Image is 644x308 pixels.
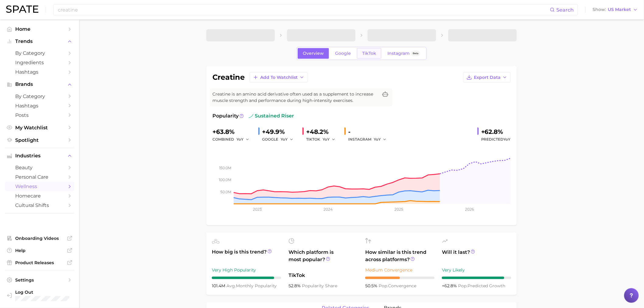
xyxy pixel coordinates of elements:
[5,182,74,191] a: wellness
[593,8,606,11] span: Show
[212,127,254,137] div: +63.8%
[365,266,435,274] div: Medium Convergence
[15,26,64,32] span: Home
[15,202,64,208] span: cultural shifts
[379,283,416,289] span: convergence
[374,137,381,142] span: YoY
[5,246,74,255] a: Help
[15,50,64,56] span: by Category
[15,39,64,44] span: Trends
[15,69,64,75] span: Hashtags
[481,136,511,143] span: Predicted
[15,236,64,241] span: Onboarding Videos
[15,277,64,283] span: Settings
[15,125,64,131] span: My Watchlist
[442,266,511,274] div: Very Likely
[212,74,245,81] h1: creatine
[5,288,74,303] a: Log out. Currently logged in with e-mail lauren.alexander@emersongroup.com.
[226,283,236,289] abbr: average
[249,112,294,120] span: sustained riser
[15,93,64,99] span: by Category
[289,249,358,269] span: Which platform is most popular?
[236,137,243,142] span: YoY
[281,136,294,143] button: YoY
[212,136,254,143] div: combined
[5,48,74,58] a: by Category
[5,80,74,89] button: Brands
[413,51,418,56] span: Beta
[5,191,74,201] a: homecare
[5,24,74,34] a: Home
[387,51,410,56] span: Instagram
[374,136,387,143] button: YoY
[5,258,74,267] a: Product Releases
[15,112,64,118] span: Posts
[365,277,435,279] div: 5 / 10
[15,137,64,143] span: Spotlight
[504,137,511,142] span: YoY
[5,234,74,243] a: Onboarding Videos
[357,48,381,59] a: TikTok
[335,51,351,56] span: Google
[5,151,74,160] button: Industries
[330,48,356,59] a: Google
[442,283,458,289] span: +62.8%
[458,283,506,289] span: predicted growth
[260,75,298,80] span: Add to Watchlist
[212,277,281,279] div: 9 / 10
[365,249,435,263] span: How similar is this trend across platforms?
[5,110,74,120] a: Posts
[303,51,324,56] span: Overview
[15,174,64,180] span: personal care
[348,127,391,137] div: -
[15,289,97,295] span: Log Out
[250,72,308,82] button: Add to Watchlist
[608,8,631,11] span: US Market
[442,277,511,279] div: 9 / 10
[442,249,511,263] span: Will it last?
[15,103,64,109] span: Hashtags
[557,7,574,13] span: Search
[591,6,639,14] button: ShowUS Market
[5,92,74,101] a: by Category
[5,58,74,67] a: Ingredients
[15,153,64,159] span: Industries
[463,72,511,82] button: Export Data
[15,60,64,65] span: Ingredients
[298,48,329,59] a: Overview
[458,283,467,289] abbr: popularity index
[262,127,298,137] div: +49.9%
[465,207,474,212] tspan: 2026
[302,283,337,289] span: popularity share
[226,283,277,289] span: monthly popularity
[212,112,239,120] span: Popularity
[5,135,74,145] a: Spotlight
[323,136,336,143] button: YoY
[481,127,511,137] div: +62.8%
[15,248,64,253] span: Help
[5,201,74,210] a: cultural shifts
[15,165,64,170] span: beauty
[5,37,74,46] button: Trends
[15,193,64,199] span: homecare
[289,283,302,289] span: 52.8%
[5,275,74,285] a: Settings
[281,137,288,142] span: YoY
[253,207,262,212] tspan: 2023
[306,127,340,137] div: +48.2%
[15,184,64,189] span: wellness
[5,101,74,110] a: Hashtags
[382,48,425,59] a: InstagramBeta
[365,283,379,289] span: 50.5%
[289,272,358,279] span: TikTok
[6,5,38,13] img: SPATE
[236,136,250,143] button: YoY
[5,163,74,172] a: beauty
[212,248,281,263] span: How big is this trend?
[362,51,376,56] span: TikTok
[348,136,391,143] div: INSTAGRAM
[323,137,330,142] span: YoY
[474,75,501,80] span: Export Data
[306,136,340,143] div: TIKTOK
[379,283,388,289] abbr: popularity index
